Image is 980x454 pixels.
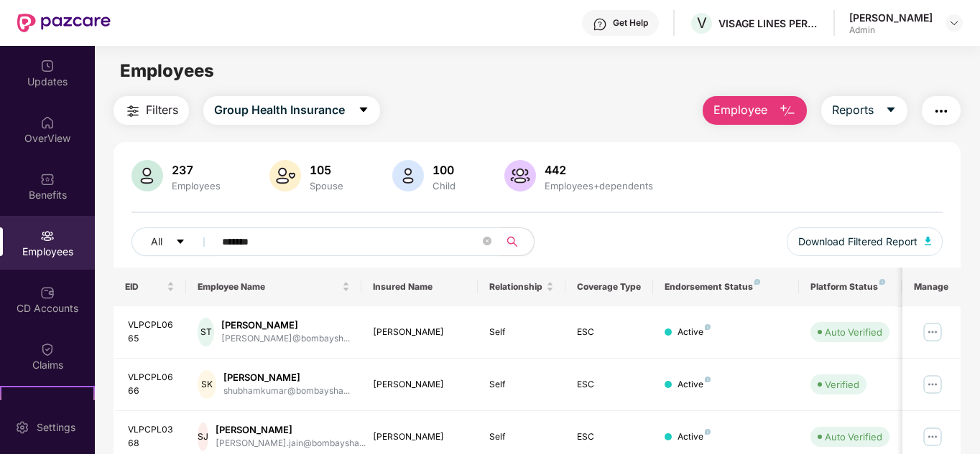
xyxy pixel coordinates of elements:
div: ST [198,318,214,346]
button: Download Filtered Report [787,227,943,256]
span: Employees [120,60,214,81]
img: svg+xml;base64,PHN2ZyB4bWxucz0iaHR0cDovL3d3dy53My5vcmcvMjAwMC9zdmciIHdpZHRoPSI4IiBoZWlnaHQ9IjgiIH... [705,429,711,435]
div: Get Help [613,17,648,29]
img: svg+xml;base64,PHN2ZyB4bWxucz0iaHR0cDovL3d3dy53My5vcmcvMjAwMC9zdmciIHdpZHRoPSIyNCIgaGVpZ2h0PSIyNC... [124,103,142,120]
img: svg+xml;base64,PHN2ZyB4bWxucz0iaHR0cDovL3d3dy53My5vcmcvMjAwMC9zdmciIHhtbG5zOnhsaW5rPSJodHRwOi8vd3... [392,160,424,191]
div: Employees [169,180,223,191]
span: Filters [146,101,178,119]
div: Self [489,326,554,339]
img: svg+xml;base64,PHN2ZyB4bWxucz0iaHR0cDovL3d3dy53My5vcmcvMjAwMC9zdmciIHdpZHRoPSI4IiBoZWlnaHQ9IjgiIH... [705,324,711,330]
button: Filters [114,96,189,125]
div: [PERSON_NAME] [216,423,366,437]
img: svg+xml;base64,PHN2ZyBpZD0iQ0RfQWNjb3VudHMiIGRhdGEtbmFtZT0iQ0QgQWNjb3VudHMiIHhtbG5zPSJodHRwOi8vd3... [40,285,55,300]
img: svg+xml;base64,PHN2ZyB4bWxucz0iaHR0cDovL3d3dy53My5vcmcvMjAwMC9zdmciIHdpZHRoPSI4IiBoZWlnaHQ9IjgiIH... [754,279,760,285]
th: Relationship [478,268,565,306]
div: Self [489,430,554,444]
div: 237 [169,163,223,177]
button: Employee [703,96,807,125]
div: [PERSON_NAME] [221,318,350,332]
img: svg+xml;base64,PHN2ZyB4bWxucz0iaHR0cDovL3d3dy53My5vcmcvMjAwMC9zdmciIHhtbG5zOnhsaW5rPSJodHRwOi8vd3... [504,160,536,191]
div: SJ [198,422,208,451]
div: [PERSON_NAME].jain@bombaysha... [216,437,366,450]
img: svg+xml;base64,PHN2ZyB4bWxucz0iaHR0cDovL3d3dy53My5vcmcvMjAwMC9zdmciIHhtbG5zOnhsaW5rPSJodHRwOi8vd3... [925,237,932,245]
div: Employees+dependents [542,180,656,191]
span: Employee [713,101,767,119]
div: [PERSON_NAME] [223,371,350,384]
div: ESC [577,430,642,444]
th: Employee Name [186,268,361,306]
img: svg+xml;base64,PHN2ZyB4bWxucz0iaHR0cDovL3d3dy53My5vcmcvMjAwMC9zdmciIHhtbG5zOnhsaW5rPSJodHRwOi8vd3... [131,160,163,191]
div: [PERSON_NAME] [849,11,933,24]
span: search [499,236,527,247]
span: Download Filtered Report [798,234,917,250]
img: svg+xml;base64,PHN2ZyBpZD0iRW1wbG95ZWVzIiB4bWxucz0iaHR0cDovL3d3dy53My5vcmcvMjAwMC9zdmciIHdpZHRoPS... [40,229,55,243]
img: New Pazcare Logo [17,14,111,32]
div: shubhamkumar@bombaysha... [223,384,350,398]
span: Group Health Insurance [214,101,345,119]
button: Allcaret-down [131,227,219,256]
img: svg+xml;base64,PHN2ZyBpZD0iQ2xhaW0iIHhtbG5zPSJodHRwOi8vd3d3LnczLm9yZy8yMDAwL3N2ZyIgd2lkdGg9IjIwIi... [40,342,55,356]
img: svg+xml;base64,PHN2ZyBpZD0iVXBkYXRlZCIgeG1sbnM9Imh0dHA6Ly93d3cudzMub3JnLzIwMDAvc3ZnIiB3aWR0aD0iMj... [40,59,55,73]
div: Admin [849,24,933,36]
img: svg+xml;base64,PHN2ZyBpZD0iRHJvcGRvd24tMzJ4MzIiIHhtbG5zPSJodHRwOi8vd3d3LnczLm9yZy8yMDAwL3N2ZyIgd2... [948,17,960,29]
div: [PERSON_NAME]@bombaysh... [221,332,350,346]
div: Active [678,430,711,444]
img: svg+xml;base64,PHN2ZyBpZD0iSG9tZSIgeG1sbnM9Imh0dHA6Ly93d3cudzMub3JnLzIwMDAvc3ZnIiB3aWR0aD0iMjAiIG... [40,115,55,130]
img: svg+xml;base64,PHN2ZyB4bWxucz0iaHR0cDovL3d3dy53My5vcmcvMjAwMC9zdmciIHdpZHRoPSI4IiBoZWlnaHQ9IjgiIH... [879,279,885,285]
div: Active [678,326,711,339]
button: Group Health Insurancecaret-down [203,96,380,125]
span: All [151,234,162,250]
th: Manage [902,268,961,306]
div: 105 [307,163,346,177]
img: manageButton [921,373,944,396]
span: Reports [832,101,874,119]
div: Settings [32,420,80,435]
button: search [499,227,535,256]
img: svg+xml;base64,PHN2ZyB4bWxucz0iaHR0cDovL3d3dy53My5vcmcvMjAwMC9zdmciIHhtbG5zOnhsaW5rPSJodHRwOi8vd3... [779,103,796,120]
span: caret-down [358,104,369,117]
img: svg+xml;base64,PHN2ZyB4bWxucz0iaHR0cDovL3d3dy53My5vcmcvMjAwMC9zdmciIHdpZHRoPSIyMSIgaGVpZ2h0PSIyMC... [40,399,55,413]
span: close-circle [483,237,491,245]
div: Platform Status [810,281,889,293]
span: caret-down [175,237,185,248]
div: VISAGE LINES PERSONAL CARE PRIVATE LIMITED [718,16,819,30]
th: Coverage Type [565,268,653,306]
div: [PERSON_NAME] [373,378,467,392]
img: svg+xml;base64,PHN2ZyBpZD0iQmVuZWZpdHMiIHhtbG5zPSJodHRwOi8vd3d3LnczLm9yZy8yMDAwL3N2ZyIgd2lkdGg9Ij... [40,172,55,186]
img: svg+xml;base64,PHN2ZyB4bWxucz0iaHR0cDovL3d3dy53My5vcmcvMjAwMC9zdmciIHhtbG5zOnhsaW5rPSJodHRwOi8vd3... [269,160,301,191]
div: Self [489,378,554,392]
img: svg+xml;base64,PHN2ZyB4bWxucz0iaHR0cDovL3d3dy53My5vcmcvMjAwMC9zdmciIHdpZHRoPSIyNCIgaGVpZ2h0PSIyNC... [933,103,950,120]
img: manageButton [921,425,944,448]
div: VLPCPL0665 [128,318,175,346]
div: 442 [542,163,656,177]
th: EID [114,268,187,306]
div: Auto Verified [825,430,882,444]
div: VLPCPL0666 [128,371,175,398]
span: Employee Name [198,281,339,293]
div: [PERSON_NAME] [373,326,467,339]
span: V [697,14,707,32]
img: svg+xml;base64,PHN2ZyBpZD0iSGVscC0zMngzMiIgeG1sbnM9Imh0dHA6Ly93d3cudzMub3JnLzIwMDAvc3ZnIiB3aWR0aD... [593,17,607,32]
div: 100 [430,163,458,177]
div: Endorsement Status [665,281,787,293]
span: close-circle [483,235,491,249]
div: Verified [825,377,859,392]
span: Relationship [489,281,543,293]
div: [PERSON_NAME] [373,430,467,444]
button: Reportscaret-down [821,96,907,125]
div: Auto Verified [825,325,882,339]
div: ESC [577,326,642,339]
img: svg+xml;base64,PHN2ZyBpZD0iU2V0dGluZy0yMHgyMCIgeG1sbnM9Imh0dHA6Ly93d3cudzMub3JnLzIwMDAvc3ZnIiB3aW... [15,420,29,435]
img: svg+xml;base64,PHN2ZyB4bWxucz0iaHR0cDovL3d3dy53My5vcmcvMjAwMC9zdmciIHdpZHRoPSI4IiBoZWlnaHQ9IjgiIH... [705,377,711,382]
div: Spouse [307,180,346,191]
div: ESC [577,378,642,392]
div: VLPCPL0368 [128,423,175,450]
span: EID [125,281,165,293]
div: Child [430,180,458,191]
th: Insured Name [361,268,479,306]
span: caret-down [885,104,897,117]
img: manageButton [921,321,944,344]
div: SK [198,370,216,399]
div: Active [678,378,711,392]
